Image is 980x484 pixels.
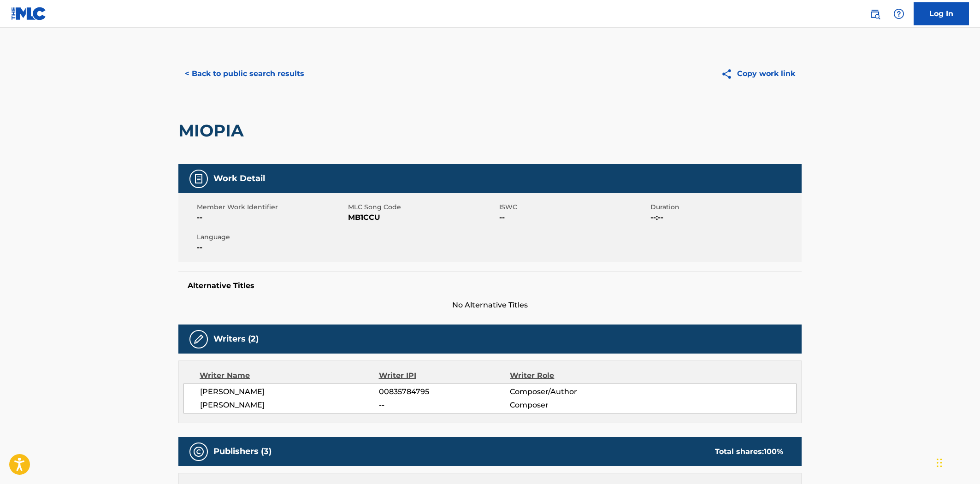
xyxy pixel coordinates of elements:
a: Public Search [866,5,884,23]
span: Language [197,232,346,242]
img: Copy work link [721,68,737,80]
h5: Writers (2) [213,334,259,344]
span: 100 % [764,447,783,456]
span: Composer/Author [510,386,629,397]
img: MLC Logo [11,7,47,20]
iframe: Chat Widget [934,440,980,484]
span: -- [197,212,346,223]
h5: Alternative Titles [188,281,792,290]
span: Composer [510,400,629,411]
span: -- [197,242,346,253]
span: MB1CCU [348,212,497,223]
h2: MIOPIA [178,120,248,141]
span: -- [379,400,510,411]
span: [PERSON_NAME] [200,400,379,411]
span: -- [499,212,648,223]
span: Duration [650,202,799,212]
button: < Back to public search results [178,62,311,85]
button: Copy work link [714,62,802,85]
h5: Publishers (3) [213,446,272,457]
div: Help [890,5,908,23]
span: [PERSON_NAME] [200,386,379,397]
div: Writer Role [510,370,629,381]
div: Total shares: [715,446,783,457]
img: Writers [193,334,204,345]
div: Writer IPI [379,370,510,381]
img: help [893,8,904,19]
img: search [869,8,880,19]
span: Member Work Identifier [197,202,346,212]
span: MLC Song Code [348,202,497,212]
span: 00835784795 [379,386,510,397]
h5: Work Detail [213,173,265,184]
span: No Alternative Titles [178,300,802,311]
img: Publishers [193,446,204,457]
span: ISWC [499,202,648,212]
div: Writer Name [200,370,379,381]
span: --:-- [650,212,799,223]
a: Log In [914,2,969,25]
div: Drag [937,449,942,477]
img: Work Detail [193,173,204,184]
